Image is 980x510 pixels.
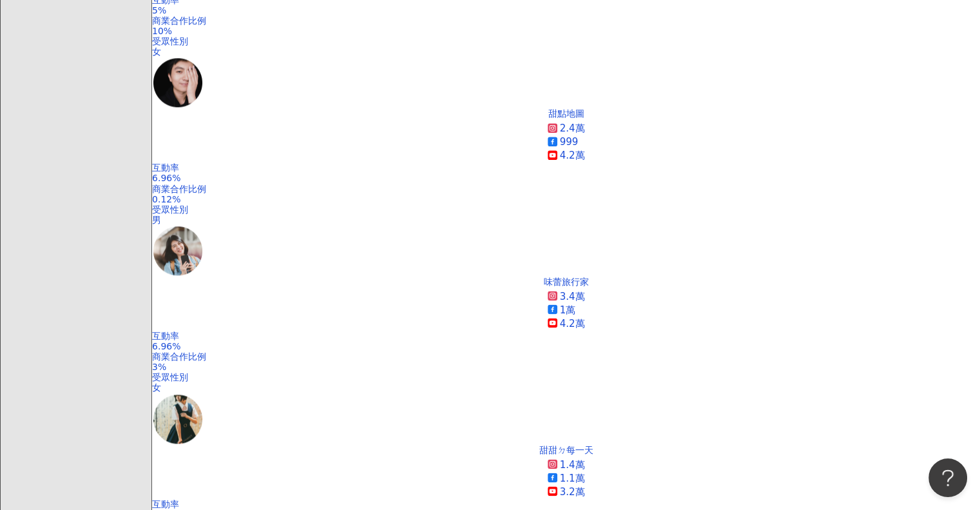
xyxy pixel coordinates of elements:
[560,317,585,331] div: 4.2萬
[152,277,980,393] a: 味蕾旅行家3.4萬1萬4.2萬互動率6.96%商業合作比例3%受眾性別女
[152,341,980,351] div: 6.96%
[152,162,980,173] div: 互動率
[560,458,585,472] div: 1.4萬
[152,351,980,362] div: 商業合作比例
[544,277,589,287] div: 味蕾旅行家
[560,485,585,499] div: 3.2萬
[152,194,980,204] div: 0.12%
[560,122,585,135] div: 2.4萬
[152,225,980,277] a: KOL Avatar
[152,5,980,15] div: 5%
[152,173,980,183] div: 6.96%
[548,108,584,119] div: 甜點地圖
[152,108,980,225] a: 甜點地圖2.4萬9994.2萬互動率6.96%商業合作比例0.12%受眾性別男
[152,46,980,57] div: 女
[560,304,576,317] div: 1萬
[560,472,585,485] div: 1.1萬
[152,184,980,194] div: 商業合作比例
[152,362,980,372] div: 3%
[152,26,980,36] div: 10%
[928,458,967,497] iframe: Help Scout Beacon - Open
[152,331,980,341] div: 互動率
[152,204,980,215] div: 受眾性別
[152,57,204,108] img: KOL Avatar
[152,225,204,277] img: KOL Avatar
[152,372,980,382] div: 受眾性別
[152,36,980,46] div: 受眾性別
[152,15,980,26] div: 商業合作比例
[539,445,593,455] div: 甜甜ㄉ每一天
[152,499,980,509] div: 互動率
[152,382,980,393] div: 女
[152,57,980,108] a: KOL Avatar
[152,393,204,445] img: KOL Avatar
[560,290,585,304] div: 3.4萬
[560,135,579,149] div: 999
[560,149,585,162] div: 4.2萬
[152,215,980,225] div: 男
[152,393,980,445] a: KOL Avatar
